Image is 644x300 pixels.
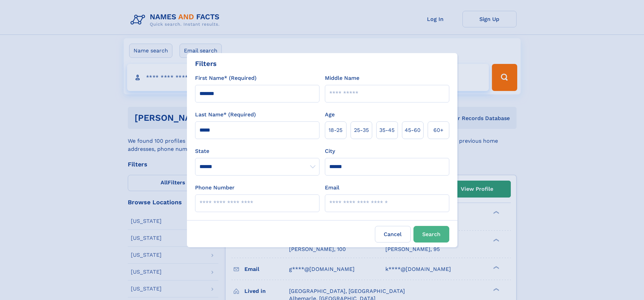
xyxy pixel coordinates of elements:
button: Search [413,226,449,243]
span: 35‑45 [379,126,395,134]
span: 45‑60 [405,126,421,134]
label: State [195,147,319,155]
label: City [325,147,335,155]
span: 25‑35 [354,126,369,134]
label: Age [325,111,335,119]
span: 60+ [433,126,444,134]
label: Email [325,184,339,192]
label: Last Name* (Required) [195,111,256,119]
label: Middle Name [325,74,359,82]
label: First Name* (Required) [195,74,257,82]
div: Filters [195,59,217,69]
label: Cancel [375,226,411,243]
span: 18‑25 [329,126,342,134]
label: Phone Number [195,184,235,192]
